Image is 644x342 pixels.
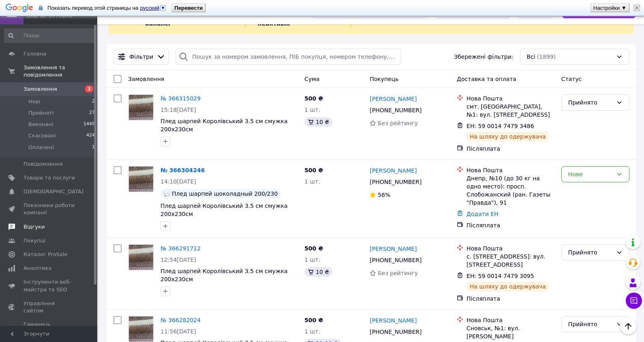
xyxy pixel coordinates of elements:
[28,132,56,139] span: Скасовані
[28,144,54,151] span: Оплачені
[175,49,401,65] input: Пошук за номером замовлення, ПІБ покупця, номером телефону, Email, номером накладної
[24,237,45,244] span: Покупці
[568,248,613,257] div: Прийнято
[24,64,97,79] span: Замовлення та повідомлення
[527,53,535,61] span: Всі
[160,328,196,335] span: 11:56[DATE]
[89,109,95,117] span: 27
[24,174,75,182] span: Товари та послуги
[160,178,196,185] span: 14:10[DATE]
[160,245,201,252] a: № 366291712
[304,178,320,185] span: 1 шт.
[129,167,153,192] img: Фото товару
[83,121,95,128] span: 1445
[24,50,46,58] span: Головна
[466,244,555,252] div: Нова Пошта
[47,5,168,11] span: Показать перевод этой страницы на
[370,76,398,82] span: Покупець
[24,251,67,258] span: Каталог ProSale
[28,109,53,117] span: Прийняті
[568,98,613,107] div: Прийнято
[129,95,153,120] img: Фото товару
[24,321,75,336] span: Гаманець компанії
[368,326,423,338] div: [PHONE_NUMBER]
[457,76,516,82] span: Доставка та оплата
[466,282,549,291] div: На шляху до одержувача
[370,316,417,325] a: [PERSON_NAME]
[128,76,164,82] span: Замовлення
[28,121,53,128] span: Виконані
[304,95,323,102] span: 500 ₴
[140,5,167,11] a: русский
[24,265,51,272] span: Аналітика
[160,107,196,113] span: 15:18[DATE]
[304,76,319,82] span: Cума
[466,166,555,174] div: Нова Пошта
[304,167,323,173] span: 500 ₴
[368,254,423,266] div: [PHONE_NUMBER]
[304,117,332,127] div: 10 ₴
[160,95,201,102] a: № 366315029
[466,174,555,207] div: Днепр, №10 (до 30 кг на одно место): просп. Слобожанский (ран. Газеты "Правда"), 91
[24,202,75,216] span: Показники роботи компанії
[370,245,417,253] a: [PERSON_NAME]
[164,190,170,197] img: :speech_balloon:
[466,295,555,303] div: Післяплата
[466,103,555,119] div: смт. [GEOGRAPHIC_DATA], №1: вул. [STREET_ADDRESS]
[466,221,555,229] div: Післяплата
[466,273,534,279] span: ЕН: 59 0014 7479 3095
[160,317,201,323] a: № 366282024
[160,256,196,263] span: 12:54[DATE]
[591,4,629,12] button: Настройки ▼
[160,203,288,217] a: Плед шарпей Королівський 3.5 см смужка 200х230см
[466,316,555,324] div: Нова Пошта
[172,4,205,12] button: Перевести
[129,53,153,61] span: Фільтри
[304,267,332,277] div: 10 ₴
[172,190,278,197] span: Плед шарпей шоколадный 200/230
[174,5,203,11] b: Перевести
[466,211,499,217] a: Додати ЕН
[370,95,417,103] a: [PERSON_NAME]
[39,5,43,11] img: Содержание этой защищенной страницы будет передано для перевода в Google через безопасное соедине...
[466,252,555,269] div: с. [STREET_ADDRESS]: вул. [STREET_ADDRESS]
[24,188,83,195] span: [DEMOGRAPHIC_DATA]
[86,132,95,139] span: 424
[561,76,582,82] span: Статус
[160,268,288,282] span: Плед шарпей Королівський 3.5 см смужка 200х230см
[160,167,205,173] a: № 366304246
[378,270,418,276] span: Без рейтингу
[304,328,320,335] span: 1 шт.
[128,316,154,342] a: Фото товару
[466,132,549,141] div: На шляху до одержувача
[634,5,640,11] img: Закрыть
[620,318,637,335] button: Наверх
[28,98,40,105] span: Нові
[568,320,613,329] div: Прийнято
[466,123,534,129] span: ЕН: 59 0014 7479 3486
[4,28,96,43] input: Пошук
[24,85,57,93] span: Замовлення
[626,293,642,309] button: Чат з покупцем
[140,5,159,11] span: русский
[24,278,75,293] span: Інструменти веб-майстра та SEO
[370,167,417,175] a: [PERSON_NAME]
[24,223,45,231] span: Відгуки
[128,244,154,270] a: Фото товару
[378,120,418,126] span: Без рейтингу
[24,300,75,314] span: Управління сайтом
[24,160,63,168] span: Повідомлення
[368,105,423,116] div: [PHONE_NUMBER]
[304,256,320,263] span: 1 шт.
[368,176,423,188] div: [PHONE_NUMBER]
[6,3,33,14] img: Google Переводчик
[304,107,320,113] span: 1 шт.
[304,245,323,252] span: 500 ₴
[92,144,95,151] span: 1
[568,170,613,179] div: Нове
[129,245,153,270] img: Фото товару
[160,118,288,133] span: Плед шарпей Королівський 3.5 см смужка 200х230см
[454,53,513,61] span: Збережені фільтри:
